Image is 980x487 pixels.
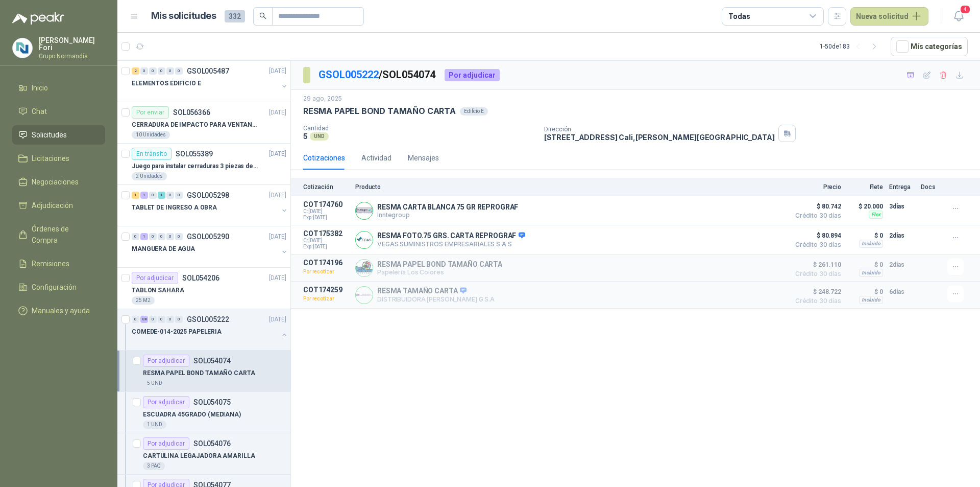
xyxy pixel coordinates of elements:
p: COT174259 [303,286,349,294]
span: Órdenes de Compra [32,223,95,246]
div: 0 [158,316,165,323]
a: GSOL005222 [318,68,379,81]
div: Por enviar [132,106,169,119]
a: 0 1 0 0 0 0 GSOL005290[DATE] MANGUERA DE AGUA [132,230,288,263]
div: 2 Unidades [132,172,167,180]
div: 1 [132,192,139,199]
div: Incluido [859,269,883,277]
h1: Mis solicitudes [151,9,216,24]
span: Inicio [32,82,48,94]
span: Chat [32,106,47,117]
div: 0 [175,316,183,323]
div: 0 [166,192,174,199]
div: 0 [132,233,139,240]
a: Por adjudicarSOL054075ESCUADRA 45GRADO (MEDIANA)1 UND [117,392,290,433]
img: Company Logo [356,287,373,304]
div: 5 UND [143,379,166,387]
p: $ 0 [847,259,883,271]
p: Flete [847,183,883,191]
div: Incluido [859,296,883,304]
div: Todas [728,11,750,22]
div: 0 [175,233,183,240]
div: 0 [166,233,174,240]
p: CERRADURA DE IMPACTO PARA VENTANAS [132,120,259,130]
a: Manuales y ayuda [12,301,105,320]
div: Incluido [859,240,883,248]
div: Flex [869,211,883,219]
div: 0 [158,67,165,75]
div: UND [310,132,329,141]
div: 1 [140,192,148,199]
span: Remisiones [32,258,69,269]
a: Inicio [12,78,105,98]
span: Solicitudes [32,129,67,141]
a: En tránsitoSOL055389[DATE] Juego para instalar cerraduras 3 piezas de acero al carbono - Pretul2 ... [117,144,290,185]
p: GSOL005487 [187,67,229,75]
div: 0 [175,192,183,199]
p: GSOL005290 [187,233,229,240]
span: $ 248.722 [790,286,841,298]
img: Logo peakr [12,12,64,25]
div: Por adjudicar [445,69,500,81]
p: ESCUADRA 45GRADO (MEDIANA) [143,410,241,420]
p: 5 [303,132,308,141]
span: 332 [225,10,245,22]
p: COT175382 [303,229,349,238]
p: SOL054076 [193,440,231,447]
span: C: [DATE] [303,238,349,244]
div: 0 [140,67,148,75]
div: Por adjudicar [143,355,189,367]
span: Licitaciones [32,153,69,164]
p: COMEDE-014-2025 PAPELERIA [132,327,222,337]
button: Mís categorías [891,37,968,56]
a: Adjudicación [12,196,105,215]
p: RESMA PAPEL BOND TAMAÑO CARTA [303,106,456,117]
div: 2 [132,67,139,75]
a: Órdenes de Compra [12,219,105,250]
div: 10 Unidades [132,131,170,139]
p: Docs [921,183,941,191]
span: Exp: [DATE] [303,215,349,221]
span: Crédito 30 días [790,271,841,277]
p: CARTULINA LEGAJADORA AMARILLA [143,451,255,461]
a: 2 0 0 0 0 0 GSOL005487[DATE] ELEMENTOS EDIFICIO E [132,65,288,98]
p: 2 días [889,229,915,242]
a: Por enviarSOL056366[DATE] CERRADURA DE IMPACTO PARA VENTANAS10 Unidades [117,102,290,144]
div: 0 [166,67,174,75]
span: $ 261.110 [790,259,841,271]
a: 1 1 0 1 0 0 GSOL005298[DATE] TABLET DE INGRESO A OBRA [132,189,288,222]
p: / SOL054074 [318,67,436,83]
span: Exp: [DATE] [303,244,349,250]
p: [DATE] [269,108,286,118]
div: Por adjudicar [143,437,189,450]
div: 88 [140,316,148,323]
p: Papeleria Los Colores [377,268,502,276]
span: $ 80.894 [790,229,841,242]
p: Dirección [544,126,775,133]
p: [PERSON_NAME] Fori [39,37,105,51]
p: Cotización [303,183,349,191]
div: Actividad [361,152,391,164]
p: SOL056366 [173,109,210,116]
img: Company Logo [356,231,373,248]
p: 6 días [889,286,915,298]
p: RESMA PAPEL BOND TAMAÑO CARTA [377,260,502,268]
span: Adjudicación [32,200,73,211]
p: Producto [355,183,784,191]
p: [DATE] [269,149,286,159]
button: Nueva solicitud [850,7,928,26]
p: Por recotizar [303,267,349,277]
div: 1 - 50 de 183 [820,38,883,55]
img: Company Logo [356,260,373,276]
p: Entrega [889,183,915,191]
span: C: [DATE] [303,208,349,215]
button: 4 [949,7,968,26]
a: Por adjudicarSOL054076CARTULINA LEGAJADORA AMARILLA3 PAQ [117,433,290,475]
div: 0 [149,67,157,75]
div: 1 UND [143,421,166,429]
img: Company Logo [13,38,32,58]
div: 0 [149,233,157,240]
div: 0 [166,316,174,323]
p: RESMA FOTO.75 GRS. CARTA REPROGRAF [377,231,525,241]
p: RESMA TAMAÑO CARTA [377,287,495,296]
